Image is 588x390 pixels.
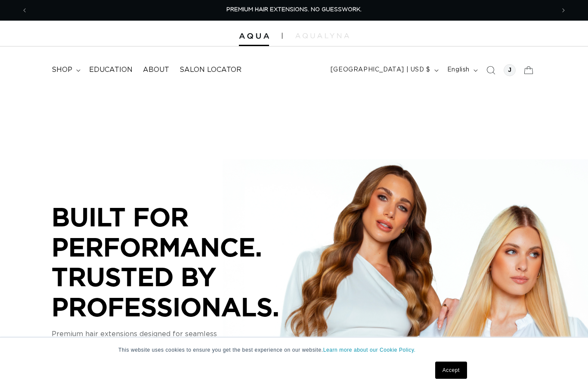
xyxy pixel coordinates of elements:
[179,65,241,74] span: Salon Locator
[52,329,310,360] p: Premium hair extensions designed for seamless blends, consistent results, and performance you can...
[239,33,269,39] img: Aqua Hair Extensions
[118,346,470,354] p: This website uses cookies to ensure you get the best experience on our website.
[226,7,362,12] span: PREMIUM HAIR EXTENSIONS. NO GUESSWORK.
[331,65,430,74] span: [GEOGRAPHIC_DATA] | USD $
[295,33,349,38] img: aqualyna.com
[15,2,34,19] button: Previous announcement
[481,61,500,80] summary: Search
[52,202,310,322] p: BUILT FOR PERFORMANCE. TRUSTED BY PROFESSIONALS.
[325,62,442,78] button: [GEOGRAPHIC_DATA] | USD $
[554,2,573,19] button: Next announcement
[89,65,133,74] span: Education
[143,65,169,74] span: About
[435,362,467,379] a: Accept
[84,60,138,80] a: Education
[46,60,84,80] summary: shop
[138,60,174,80] a: About
[442,62,481,78] button: English
[174,60,247,80] a: Salon Locator
[447,65,470,74] span: English
[323,347,416,353] a: Learn more about our Cookie Policy.
[52,65,72,74] span: shop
